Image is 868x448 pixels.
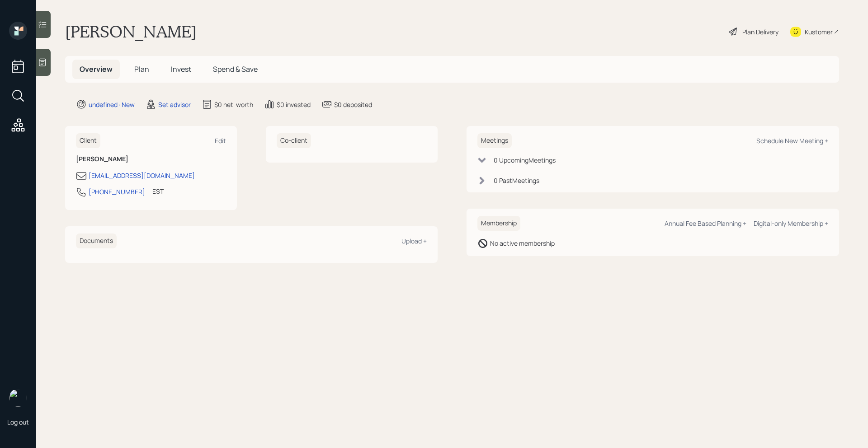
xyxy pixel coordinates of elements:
h6: Co-client [277,133,311,148]
div: $0 deposited [334,100,372,109]
h6: Documents [76,233,117,248]
h1: [PERSON_NAME] [65,22,197,42]
div: [EMAIL_ADDRESS][DOMAIN_NAME] [89,171,195,180]
div: Kustomer [805,27,833,37]
h6: Client [76,133,100,148]
div: [PHONE_NUMBER] [89,187,145,196]
h6: [PERSON_NAME] [76,155,226,163]
div: Digital-only Membership + [754,219,828,228]
div: undefined · New [89,100,135,109]
div: 0 Past Meeting s [494,176,539,185]
div: $0 net-worth [214,100,253,109]
h6: Membership [477,216,520,231]
span: Invest [171,64,191,74]
span: Spend & Save [213,64,258,74]
div: Schedule New Meeting + [756,136,828,145]
div: Edit [215,136,226,145]
div: Upload + [401,237,427,245]
img: retirable_logo.png [9,389,27,407]
div: Plan Delivery [742,27,778,37]
div: Set advisor [158,100,191,109]
h6: Meetings [477,133,512,148]
span: Plan [134,64,149,74]
div: $0 invested [277,100,311,109]
div: No active membership [490,238,555,248]
div: 0 Upcoming Meeting s [494,155,556,165]
div: Log out [7,418,29,426]
div: EST [152,187,164,196]
span: Overview [80,64,113,74]
div: Annual Fee Based Planning + [665,219,746,228]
